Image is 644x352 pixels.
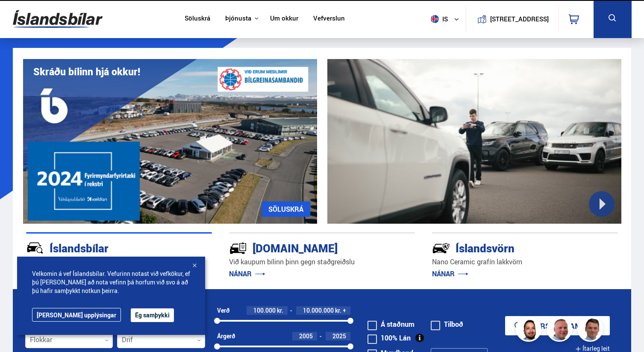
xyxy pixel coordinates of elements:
span: kr. [335,307,341,314]
label: 100% Lán [368,334,411,341]
button: [PERSON_NAME] [505,316,610,335]
a: [PERSON_NAME] upplýsingar [32,308,121,322]
label: Á staðnum [368,321,415,328]
a: Söluskrá [185,15,210,24]
span: Velkomin á vef Íslandsbílar. Vefurinn notast við vefkökur, ef þú [PERSON_NAME] að nota vefinn þá ... [32,269,190,295]
span: 2025 [332,332,346,340]
label: Tilboð [431,321,463,328]
img: tr5P-W3DuiFaO7aO.svg [229,239,247,257]
img: eKx6w-_Home_640_.png [23,59,317,224]
a: [STREET_ADDRESS] [471,7,553,31]
a: Um okkur [270,15,298,24]
img: -Svtn6bYgwAsiwNX.svg [432,239,450,257]
div: Íslandsvörn [432,240,588,255]
img: FbJEzSuNWCJXmdc-.webp [579,317,604,343]
span: 100.000 [253,306,276,314]
span: kr. [277,307,283,314]
span: 2005 [299,332,313,340]
div: Íslandsbílar [26,240,182,255]
button: is [427,6,466,32]
button: Ég samþykki [131,308,174,322]
span: 10.000.000 [303,306,334,314]
button: [STREET_ADDRESS] [494,15,546,23]
div: Árgerð [217,333,235,340]
img: nhp88E3Fdnt1Opn2.png [517,317,543,343]
p: Við kaupum bílinn þinn gegn staðgreiðslu [229,257,415,267]
img: G0Ugv5HjCgRt.svg [13,5,103,33]
h1: Skráðu bílinn hjá okkur! [33,66,140,77]
div: Verð [217,307,229,314]
a: NÁNAR [229,269,265,278]
button: Þjónusta [225,15,251,23]
a: Vefverslun [313,15,345,24]
img: JRvxyua_JYH6wB4c.svg [26,239,44,257]
span: + [343,307,346,314]
p: Nano Ceramic grafín lakkvörn [432,257,618,267]
span: is [427,15,449,23]
a: SÖLUSKRÁ [262,201,310,217]
img: svg+xml;base64,PHN2ZyB4bWxucz0iaHR0cDovL3d3dy53My5vcmcvMjAwMC9zdmciIHdpZHRoPSI1MTIiIGhlaWdodD0iNT... [431,15,439,23]
div: [DOMAIN_NAME] [229,240,385,255]
img: siFngHWaQ9KaOqBr.png [548,317,573,343]
a: NÁNAR [432,269,468,278]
